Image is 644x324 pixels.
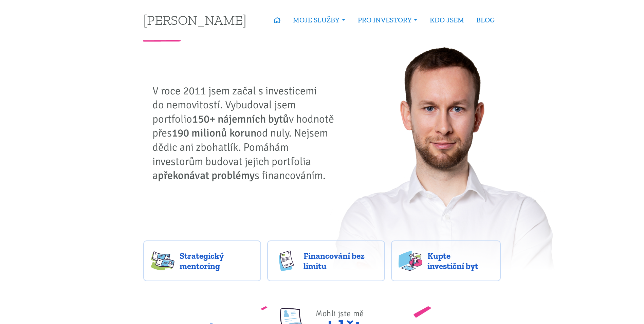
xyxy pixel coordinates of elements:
a: [PERSON_NAME] [143,13,246,26]
a: BLOG [470,12,501,28]
span: Kupte investiční byt [427,251,493,271]
strong: překonávat problémy [158,169,255,182]
img: flats [399,251,422,271]
a: KDO JSEM [424,12,470,28]
img: strategy [151,251,174,271]
a: Strategický mentoring [143,240,261,281]
span: Financování bez limitu [303,251,378,271]
a: Financování bez limitu [267,240,385,281]
a: Kupte investiční byt [391,240,501,281]
img: finance [275,251,298,271]
span: Mohli jste mě [316,308,364,319]
a: PRO INVESTORY [352,12,424,28]
span: Strategický mentoring [180,251,254,271]
strong: 150+ nájemních bytů [192,112,289,126]
strong: 190 milionů korun [172,126,256,140]
p: V roce 2011 jsem začal s investicemi do nemovitostí. Vybudoval jsem portfolio v hodnotě přes od n... [152,84,339,183]
a: MOJE SLUŽBY [287,12,351,28]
